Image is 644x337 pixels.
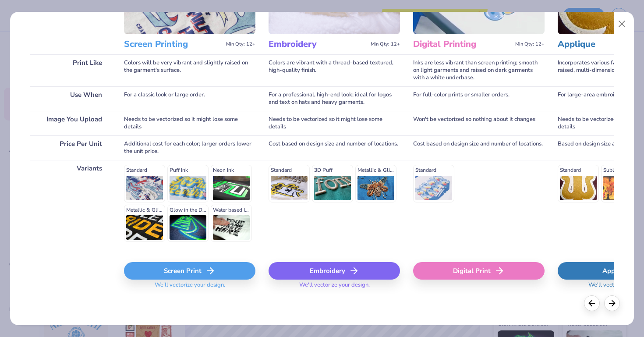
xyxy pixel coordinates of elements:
div: Needs to be vectorized so it might lose some details [124,111,255,135]
div: Inks are less vibrant than screen printing; smooth on light garments and raised on dark garments ... [413,54,545,86]
span: We'll vectorize your design. [151,281,229,294]
span: Min Qty: 12+ [515,41,545,47]
div: Additional cost for each color; larger orders lower the unit price. [124,135,255,160]
div: Won't be vectorized so nothing about it changes [413,111,545,135]
div: Embroidery [269,262,400,280]
h3: Embroidery [269,39,367,50]
span: We'll vectorize your design. [296,281,373,294]
div: Variants [30,160,111,247]
span: Min Qty: 12+ [371,41,400,47]
h3: Digital Printing [413,39,512,50]
div: Use When [30,86,111,111]
div: Needs to be vectorized so it might lose some details [269,111,400,135]
div: Cost based on design size and number of locations. [269,135,400,160]
h3: Screen Printing [124,39,223,50]
div: Cost based on design size and number of locations. [413,135,545,160]
div: For a classic look or large order. [124,86,255,111]
div: Screen Print [124,262,255,280]
div: Print Like [30,54,111,86]
div: For a professional, high-end look; ideal for logos and text on hats and heavy garments. [269,86,400,111]
div: Digital Print [413,262,545,280]
div: Colors are vibrant with a thread-based textured, high-quality finish. [269,54,400,86]
div: For full-color prints or smaller orders. [413,86,545,111]
div: Colors will be very vibrant and slightly raised on the garment's surface. [124,54,255,86]
div: Price Per Unit [30,135,111,160]
button: Close [614,16,630,32]
span: Min Qty: 12+ [226,41,255,47]
p: You can change this later. [30,4,111,12]
div: Image You Upload [30,111,111,135]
